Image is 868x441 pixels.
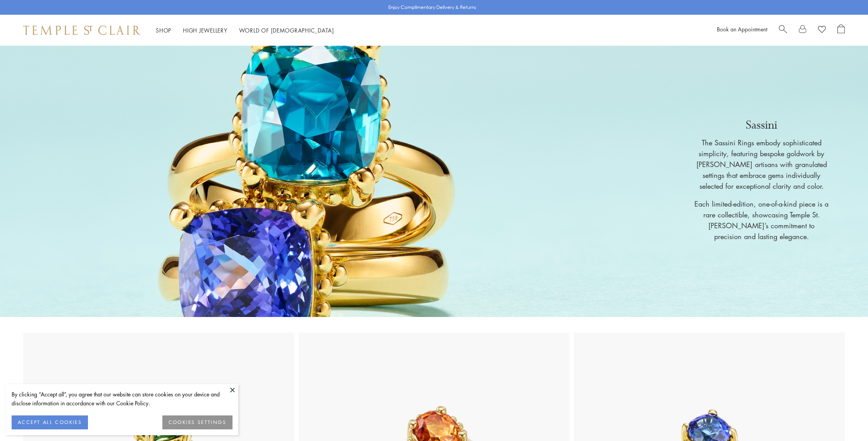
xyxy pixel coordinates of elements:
[183,26,227,34] a: High JewelleryHigh Jewellery
[694,137,829,191] p: The Sassini Rings embody sophisticated simplicity, featuring bespoke goldwork by [PERSON_NAME] ar...
[717,25,767,33] a: Book an Appointment
[239,26,334,34] a: World of [DEMOGRAPHIC_DATA]World of [DEMOGRAPHIC_DATA]
[388,3,476,11] p: Enjoy Complimentary Delivery & Returns
[694,198,829,242] p: Each limited-edition, one-of-a-kind piece is a rare collectible, showcasing Temple St. [PERSON_NA...
[156,26,334,35] nav: Main navigation
[779,24,787,36] a: Search
[156,26,171,34] a: ShopShop
[162,415,232,429] button: COOKIES SETTINGS
[12,415,88,429] button: ACCEPT ALL COOKIES
[12,390,232,408] div: By clicking “Accept all”, you agree that our website can store cookies on your device and disclos...
[818,24,826,36] a: View Wishlist
[23,26,140,35] img: Temple St. Clair
[837,24,845,36] a: Open Shopping Bag
[694,117,829,133] p: Sassini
